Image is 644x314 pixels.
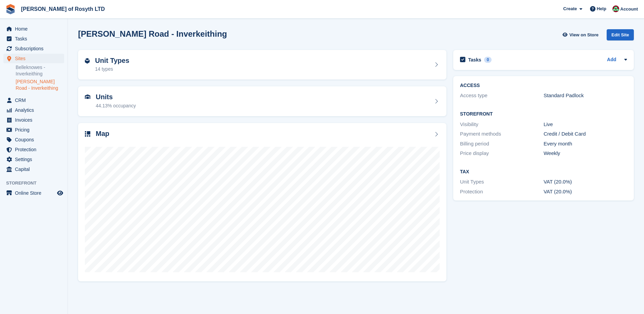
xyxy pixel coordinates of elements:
[3,188,64,198] a: menu
[3,34,64,43] a: menu
[96,93,136,101] h2: Units
[15,164,56,174] span: Capital
[3,105,64,115] a: menu
[5,4,16,14] img: stora-icon-8386f47178a22dfd0bd8f6a31ec36ba5ce8667c1dd55bd0f319d3a0aa187defe.svg
[16,64,64,77] a: Belleknowes - Inverkeithing
[15,34,56,43] span: Tasks
[544,188,627,196] div: VAT (20.0%)
[15,125,56,135] span: Pricing
[3,24,64,34] a: menu
[620,6,638,13] span: Account
[3,135,64,144] a: menu
[95,66,129,73] div: 14 types
[15,54,56,63] span: Sites
[85,94,90,99] img: unit-icn-7be61d7bf1b0ce9d3e12c5938cc71ed9869f7b940bace4675aadf7bd6d80202e.svg
[607,56,616,64] a: Add
[15,44,56,53] span: Subscriptions
[460,121,544,128] div: Visibility
[544,150,627,157] div: Weekly
[3,155,64,164] a: menu
[85,131,90,137] img: map-icn-33ee37083ee616e46c38cad1a60f524a97daa1e2b2c8c0bc3eb3415660979fc1.svg
[569,32,599,38] span: View on Store
[484,57,492,63] div: 0
[3,95,64,105] a: menu
[3,44,64,53] a: menu
[78,50,446,80] a: Unit Types 14 types
[85,58,90,64] img: unit-type-icn-2b2737a686de81e16bb02015468b77c625bbabd49415b5ef34ead5e3b44a266d.svg
[544,178,627,186] div: VAT (20.0%)
[460,178,544,186] div: Unit Types
[16,78,64,91] a: [PERSON_NAME] Road - Inverkeithing
[3,145,64,154] a: menu
[15,188,56,198] span: Online Store
[96,130,109,138] h2: Map
[460,150,544,157] div: Price display
[15,105,56,115] span: Analytics
[562,29,601,40] a: View on Store
[15,115,56,125] span: Invoices
[18,3,108,15] a: [PERSON_NAME] of Rosyth LTD
[607,29,634,43] a: Edit Site
[460,169,627,175] h2: Tax
[6,180,68,187] span: Storefront
[460,92,544,100] div: Access type
[96,102,136,109] div: 44.13% occupancy
[78,86,446,116] a: Units 44.13% occupancy
[95,57,129,65] h2: Unit Types
[78,123,446,282] a: Map
[15,24,56,34] span: Home
[612,5,619,12] img: Anne Thomson
[3,125,64,135] a: menu
[460,140,544,148] div: Billing period
[15,95,56,105] span: CRM
[460,83,627,88] h2: ACCESS
[544,130,627,138] div: Credit / Debit Card
[607,29,634,40] div: Edit Site
[78,29,227,38] h2: [PERSON_NAME] Road - Inverkeithing
[597,5,606,12] span: Help
[460,111,627,117] h2: Storefront
[544,92,627,100] div: Standard Padlock
[3,115,64,125] a: menu
[468,57,481,63] h2: Tasks
[460,188,544,196] div: Protection
[15,135,56,144] span: Coupons
[3,164,64,174] a: menu
[15,145,56,154] span: Protection
[563,5,577,12] span: Create
[56,189,64,197] a: Preview store
[544,121,627,128] div: Live
[460,130,544,138] div: Payment methods
[544,140,627,148] div: Every month
[3,54,64,63] a: menu
[15,155,56,164] span: Settings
